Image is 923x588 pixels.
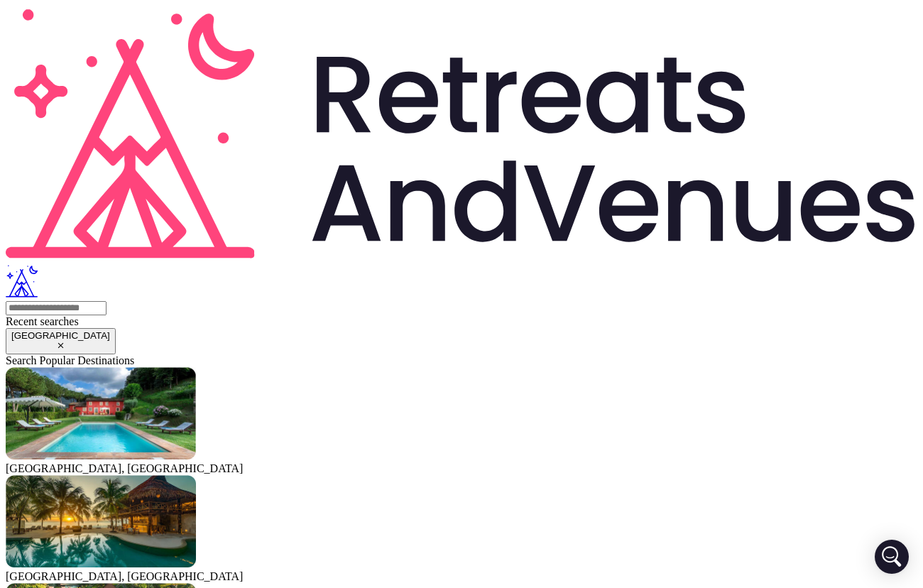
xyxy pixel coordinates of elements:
[6,6,917,262] svg: Retreats and Venues company logo
[6,252,917,300] a: Visit the homepage
[875,540,909,574] div: Open Intercom Messenger
[6,475,196,567] img: Visit venues for Riviera Maya, Mexico
[6,367,917,475] div: Visit venues for Toscana, Italy
[6,328,116,354] button: [GEOGRAPHIC_DATA]
[6,354,917,367] div: Search Popular Destinations
[6,462,917,475] div: [GEOGRAPHIC_DATA], [GEOGRAPHIC_DATA]
[6,570,917,583] div: [GEOGRAPHIC_DATA], [GEOGRAPHIC_DATA]
[11,330,110,341] div: [GEOGRAPHIC_DATA]
[6,475,917,583] div: Visit venues for Riviera Maya, Mexico
[6,315,917,328] div: Recent searches
[6,367,196,459] img: Visit venues for Toscana, Italy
